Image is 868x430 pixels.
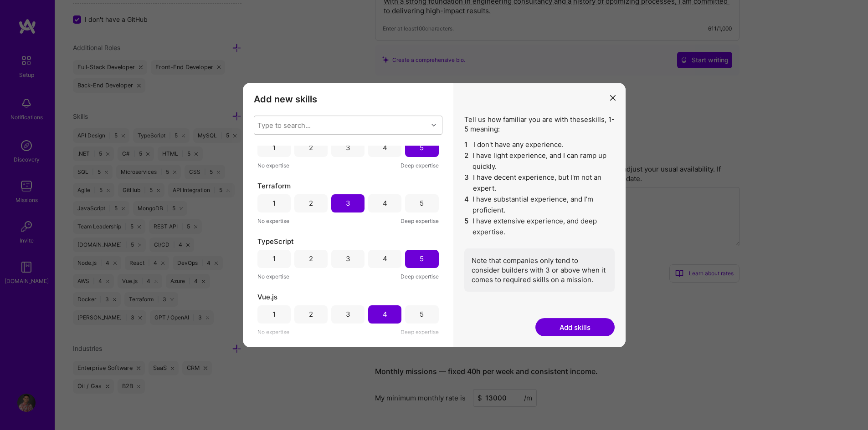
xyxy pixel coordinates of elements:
span: No expertise [257,161,289,170]
div: 5 [420,254,424,263]
div: 5 [420,143,424,152]
li: I have extensive experience, and deep expertise. [464,216,615,238]
i: icon Close [610,95,616,101]
div: Type to search... [257,120,311,130]
li: I have substantial experience, and I’m proficient. [464,194,615,216]
span: Deep expertise [401,272,439,281]
div: 5 [420,309,424,319]
span: No expertise [257,327,289,337]
div: 2 [309,309,313,319]
div: 3 [346,254,350,263]
li: I have decent experience, but I'm not an expert. [464,172,615,194]
div: 1 [272,309,276,319]
span: Deep expertise [401,327,439,337]
div: 5 [420,198,424,208]
div: Tell us how familiar you are with these skills , 1-5 meaning: [464,115,615,292]
h3: Add new skills [254,94,442,105]
span: Deep expertise [401,216,439,226]
span: No expertise [257,216,289,226]
button: Add skills [535,318,615,336]
span: 5 [464,216,469,238]
div: 2 [309,143,313,152]
div: 4 [383,198,387,208]
div: 1 [272,198,276,208]
span: Terraform [257,181,291,191]
span: TypeScript [257,237,294,246]
li: I have light experience, and I can ramp up quickly. [464,150,615,172]
div: 4 [383,309,387,319]
div: 1 [272,143,276,152]
div: 2 [309,254,313,263]
span: 4 [464,194,469,216]
div: 3 [346,198,350,208]
div: 2 [309,198,313,208]
span: 1 [464,139,470,150]
span: 2 [464,150,469,172]
span: No expertise [257,272,289,281]
div: 3 [346,143,350,152]
span: Deep expertise [401,161,439,170]
span: Vue.js [257,292,277,302]
div: Note that companies only tend to consider builders with 3 or above when it comes to required skil... [464,248,615,292]
div: 4 [383,143,387,152]
li: I don't have any experience. [464,139,615,150]
div: 3 [346,309,350,319]
i: icon Chevron [431,123,436,127]
div: 1 [272,254,276,263]
div: modal [243,83,626,348]
span: 3 [464,172,469,194]
div: 4 [383,254,387,263]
